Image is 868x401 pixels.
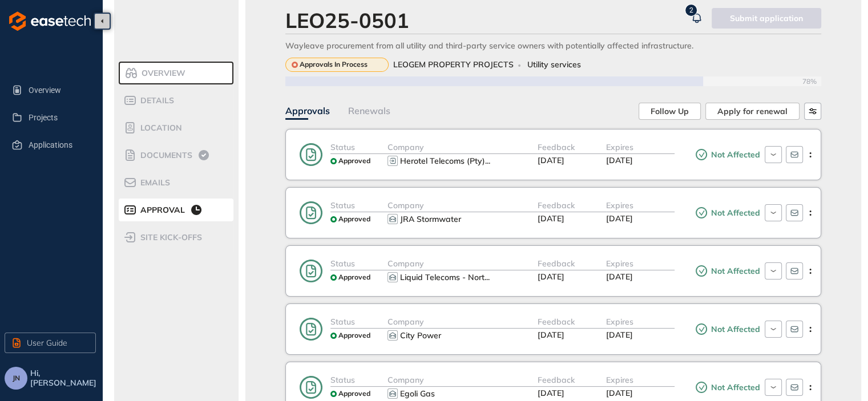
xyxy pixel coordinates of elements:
[606,330,633,340] span: [DATE]
[717,105,788,118] span: Apply for renewal
[387,317,424,327] span: Company
[387,258,424,269] span: Company
[606,155,633,165] span: [DATE]
[330,200,355,210] span: Status
[685,5,697,16] sup: 2
[689,6,693,14] span: 2
[399,154,493,168] button: Herotel Telecoms (Pty) Ltd
[29,79,87,102] span: Overview
[300,60,368,68] span: Approvals In Process
[387,375,424,385] span: Company
[708,208,760,218] span: Not Affected
[538,375,575,385] span: Feedback
[400,331,441,341] div: City Power
[538,317,575,327] span: Feedback
[330,258,355,269] span: Status
[538,200,575,210] span: Feedback
[606,142,633,152] span: Expires
[606,213,633,224] span: [DATE]
[708,150,760,160] span: Not Affected
[137,151,192,160] span: Documents
[387,200,424,210] span: Company
[400,214,461,224] div: JRA Stormwater
[285,41,821,51] div: Wayleave procurement from all utility and third-party service owners with potentially affected in...
[338,331,370,339] span: Approved
[802,78,821,86] span: 78%
[338,157,370,165] span: Approved
[538,272,564,282] span: [DATE]
[338,215,370,223] span: Approved
[606,375,633,385] span: Expires
[400,389,435,399] div: Egoli Gas
[538,258,575,269] span: Feedback
[639,103,701,120] button: Follow Up
[399,270,493,284] button: Liquid Telecoms - Northern Region
[137,123,182,133] span: Location
[137,96,174,106] span: Details
[538,388,564,398] span: [DATE]
[338,390,370,398] span: Approved
[399,212,493,226] button: JRA Stormwater
[538,155,564,165] span: [DATE]
[137,205,185,215] span: Approval
[137,233,202,242] span: site kick-offs
[708,325,760,334] span: Not Affected
[9,11,91,31] img: logo
[606,200,633,210] span: Expires
[5,333,96,353] button: User Guide
[29,106,87,129] span: Projects
[538,330,564,340] span: [DATE]
[330,142,355,152] span: Status
[400,156,485,166] span: Herotel Telecoms (Pty)
[330,317,355,327] span: Status
[538,142,575,152] span: Feedback
[348,104,390,118] div: Renewals
[393,60,514,70] span: LEOGEM PROPERTY PROJECTS
[137,178,170,188] span: Emails
[285,8,409,33] div: LEO25-0501
[338,273,370,281] span: Approved
[400,156,490,166] div: Herotel Telecoms (Pty) Ltd
[485,272,490,282] span: ...
[705,103,800,120] button: Apply for renewal
[285,104,330,118] div: Approvals
[606,388,633,398] span: [DATE]
[538,213,564,224] span: [DATE]
[651,105,689,118] span: Follow Up
[5,367,27,390] button: JN
[606,258,633,269] span: Expires
[485,156,490,166] span: ...
[30,368,98,388] span: Hi, [PERSON_NAME]
[399,329,493,342] button: City Power
[708,266,760,276] span: Not Affected
[13,374,20,382] span: JN
[606,272,633,282] span: [DATE]
[399,387,493,400] button: Egoli Gas
[708,383,760,392] span: Not Affected
[387,142,424,152] span: Company
[527,60,581,70] span: Utility services
[606,317,633,327] span: Expires
[400,272,485,282] span: Liquid Telecoms - Nort
[330,375,355,385] span: Status
[27,337,67,349] span: User Guide
[29,133,87,156] span: Applications
[400,273,490,282] div: Liquid Telecoms - Northern Region
[138,68,185,78] span: Overview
